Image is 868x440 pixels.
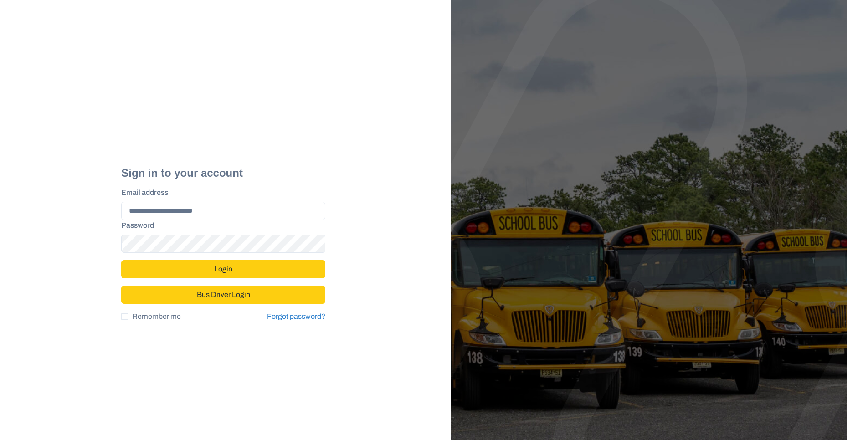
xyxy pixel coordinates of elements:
h2: Sign in to your account [121,167,325,180]
a: Forgot password? [267,312,325,320]
a: Forgot password? [267,311,325,322]
span: Remember me [132,311,181,322]
button: Bus Driver Login [121,286,325,304]
button: Login [121,260,325,278]
a: Bus Driver Login [121,287,325,294]
label: Email address [121,187,320,198]
label: Password [121,220,320,231]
